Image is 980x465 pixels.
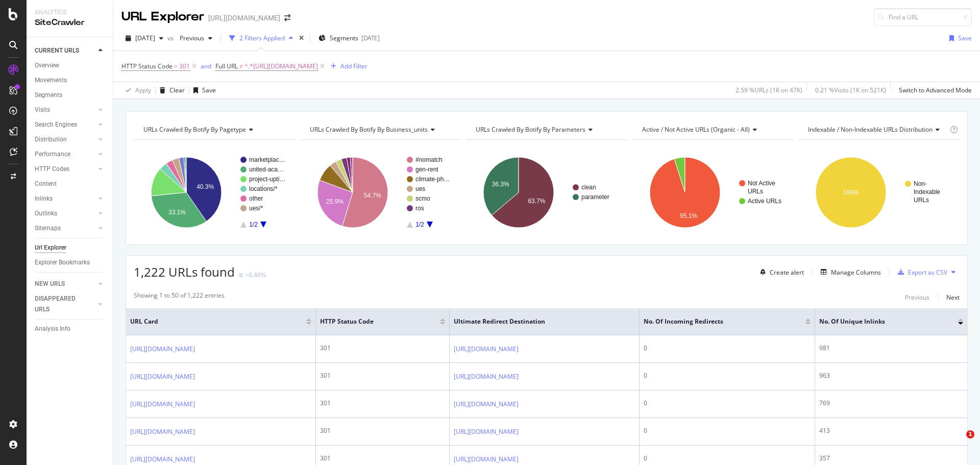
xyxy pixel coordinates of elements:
[239,274,243,277] img: Equal
[35,134,95,145] a: Distribution
[415,195,430,202] text: scmo
[134,263,235,280] span: 1,222 URLs found
[454,399,519,409] a: [URL][DOMAIN_NAME]
[819,344,963,353] div: 981
[35,45,79,56] div: CURRENT URLS
[905,291,929,303] button: Previous
[326,198,344,205] text: 25.9%
[130,372,195,382] a: [URL][DOMAIN_NAME]
[135,86,151,94] div: Apply
[895,82,972,99] button: Switch to Advanced Mode
[644,317,790,326] span: No. of Incoming Redirects
[815,86,886,94] div: 0.21 % Visits ( 1K on 521K )
[35,17,105,29] div: SiteCrawler
[134,148,293,237] div: A chart.
[130,317,304,326] span: URL Card
[249,156,285,163] text: marketplac…
[817,266,881,278] button: Manage Columns
[35,75,106,86] a: Movements
[35,257,90,268] div: Explorer Bookmarks
[141,121,286,138] h4: URLs Crawled By Botify By pagetype
[528,198,546,205] text: 63.7%
[35,105,50,115] div: Visits
[330,34,358,42] span: Segments
[300,148,460,237] div: A chart.
[914,188,940,195] text: Indexable
[415,156,443,163] text: #nomatch
[35,134,67,145] div: Distribution
[320,426,445,435] div: 301
[35,193,95,204] a: Inlinks
[35,293,86,315] div: DISAPPEARED URLS
[736,86,802,94] div: 2.59 % URLs ( 1K on 47K )
[168,209,186,216] text: 33.1%
[35,193,53,204] div: Inlinks
[748,198,781,205] text: Active URLs
[415,176,450,183] text: climate-ph…
[35,60,59,71] div: Overview
[121,62,173,70] span: HTTP Status Code
[415,221,424,228] text: 1/2
[130,427,195,437] a: [URL][DOMAIN_NAME]
[966,430,974,438] span: 1
[35,208,95,219] a: Outlinks
[35,164,69,175] div: HTTP Codes
[843,189,859,196] text: 100%
[156,82,185,99] button: Clear
[130,399,195,409] a: [URL][DOMAIN_NAME]
[176,34,204,42] span: Previous
[415,166,438,173] text: gen-rent
[35,242,66,253] div: Url Explorer
[454,344,519,354] a: [URL][DOMAIN_NAME]
[176,30,216,46] button: Previous
[466,148,626,237] svg: A chart.
[946,293,960,302] div: Next
[632,148,792,237] svg: A chart.
[134,291,225,303] div: Showing 1 to 50 of 1,222 entries
[35,279,65,289] div: NEW URLS
[874,8,972,26] input: Find a URL
[35,293,95,315] a: DISAPPEARED URLS
[415,185,425,192] text: ues
[327,60,367,72] button: Add Filter
[249,176,285,183] text: project-upti…
[202,86,216,94] div: Save
[35,90,62,101] div: Segments
[320,371,445,380] div: 301
[35,279,95,289] a: NEW URLS
[644,399,810,408] div: 0
[35,242,106,253] a: Url Explorer
[310,125,428,134] span: URLs Crawled By Botify By business_units
[239,34,285,42] div: 2 Filters Applied
[320,454,445,463] div: 301
[363,192,381,199] text: 54.7%
[130,344,195,354] a: [URL][DOMAIN_NAME]
[644,371,810,380] div: 0
[179,59,190,74] span: 301
[946,291,960,303] button: Next
[284,14,290,21] div: arrow-right-arrow-left
[680,212,697,219] text: 95.1%
[454,454,519,464] a: [URL][DOMAIN_NAME]
[819,426,963,435] div: 413
[130,454,195,464] a: [URL][DOMAIN_NAME]
[640,121,785,138] h4: Active / Not Active URLs
[415,205,424,212] text: ros
[35,45,95,56] a: CURRENT URLS
[748,188,763,195] text: URLs
[454,372,519,382] a: [URL][DOMAIN_NAME]
[340,62,367,70] div: Add Filter
[770,268,804,277] div: Create alert
[249,166,284,173] text: united-aca…
[819,399,963,408] div: 769
[249,205,263,212] text: ues/*
[35,223,61,234] div: Sitemaps
[35,223,95,234] a: Sitemaps
[958,34,972,42] div: Save
[167,34,176,42] span: vs
[320,344,445,353] div: 301
[35,75,67,86] div: Movements
[798,148,958,237] div: A chart.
